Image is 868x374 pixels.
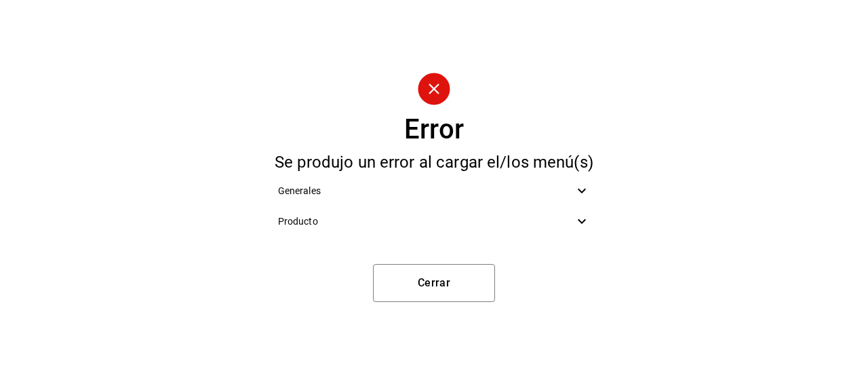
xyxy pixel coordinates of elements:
div: Producto [267,206,601,237]
span: Producto [278,214,574,229]
div: Error [404,116,464,143]
button: Cerrar [373,264,495,302]
div: Se produjo un error al cargar el/los menú(s) [267,154,601,170]
span: Generales [278,184,574,198]
div: Generales [267,176,601,206]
